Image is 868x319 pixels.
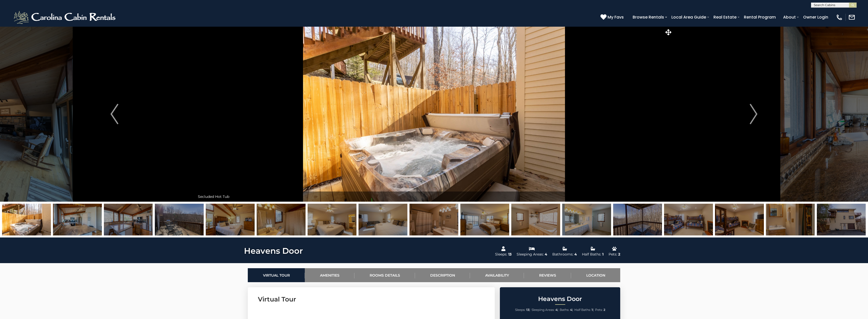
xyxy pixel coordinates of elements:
img: 163451831 [817,204,866,235]
img: phone-regular-white.png [836,14,843,21]
img: 163451806 [104,204,153,235]
a: Virtual Tour [248,268,305,282]
img: arrow [110,104,118,124]
li: | [560,307,573,313]
button: Next [673,26,835,202]
img: 163451818 [308,204,356,235]
h2: Heavens Door [501,296,619,302]
span: My Favs [608,14,624,20]
img: 163451813 [155,204,204,235]
a: Owner Login [801,13,831,22]
img: 163451822 [511,204,560,235]
a: Location [571,268,620,282]
span: Sleeps: [515,308,525,312]
button: Previous [33,26,195,202]
a: My Favs [600,14,625,21]
span: Half Baths: [574,308,591,312]
a: Availability [470,268,524,282]
a: Local Area Guide [669,13,709,22]
span: Sleeping Areas: [532,308,555,312]
a: Real Estate [711,13,739,22]
span: Pets: [595,308,603,312]
a: Description [415,268,470,282]
div: Secluded Hot Tub [195,192,673,202]
a: Rental Program [741,13,778,22]
strong: 4 [570,308,572,312]
img: 163451811 [257,204,306,235]
span: Baths: [560,308,569,312]
strong: 1 [592,308,593,312]
img: 163451823 [562,204,611,235]
li: | [515,307,530,313]
img: 163451825 [613,204,662,235]
img: 163451807 [53,204,102,235]
img: mail-regular-white.png [848,14,855,21]
img: 163451817 [206,204,255,235]
li: | [532,307,558,313]
img: 163451828 [715,204,764,235]
a: Browse Rentals [630,13,667,22]
strong: 4 [555,308,557,312]
li: | [574,307,594,313]
img: 163451827 [664,204,713,235]
h3: Virtual Tour [258,295,485,304]
img: 163451832 [2,204,51,235]
img: 163451819 [358,204,407,235]
a: Rooms Details [354,268,415,282]
strong: 2 [603,308,605,312]
a: Reviews [524,268,571,282]
img: White-1-2.png [13,10,118,25]
img: 163451820 [409,204,458,235]
strong: 13 [526,308,529,312]
a: About [781,13,798,22]
img: arrow [750,104,757,124]
a: Amenities [305,268,354,282]
img: 163451830 [766,204,815,235]
img: 163451821 [460,204,509,235]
